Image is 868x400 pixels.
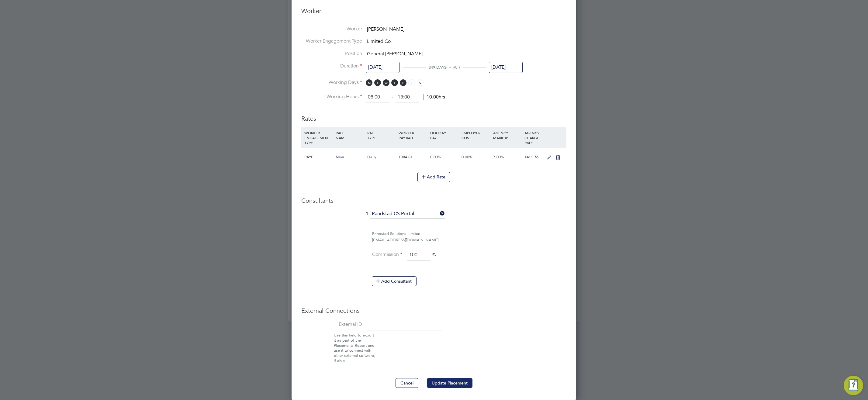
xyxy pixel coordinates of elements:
[372,251,402,258] label: Commission
[844,376,863,395] button: Engage Resource Center
[301,109,566,122] h3: Rates
[301,7,566,20] h3: Worker
[446,64,460,70] span: ( + 98 )
[301,26,362,32] label: Worker
[301,307,566,315] h3: External Connections
[383,79,389,86] span: W
[367,38,391,44] span: Limited Co
[301,50,362,57] label: Position
[301,321,362,328] label: External ID
[301,63,362,69] label: Duration
[492,127,523,143] div: AGENCY MARKUP
[301,79,362,86] label: Working Days
[400,79,406,86] span: F
[396,378,418,388] button: Cancel
[390,94,394,100] span: ‐
[397,127,428,143] div: WORKER PAY RATE
[370,209,445,219] input: Search for...
[524,154,538,160] span: £411.76
[301,38,362,44] label: Worker Engagement Type
[396,92,419,103] input: 17:00
[429,127,460,143] div: HOLIDAY PAY
[408,79,415,86] span: S
[372,237,566,243] div: [EMAIL_ADDRESS][DOMAIN_NAME]
[372,231,566,237] div: Randstad Solutions Limited
[367,51,423,57] span: General [PERSON_NAME]
[301,197,566,205] h3: Consultants
[366,79,372,86] span: M
[430,154,441,160] span: 0.00%
[417,79,424,86] span: S
[423,94,445,100] span: 10.00hrs
[397,148,428,166] div: £384.81
[417,172,450,182] button: Add Rate
[367,26,404,32] span: [PERSON_NAME]
[301,94,362,100] label: Working Hours
[372,276,417,286] button: Add Consultant
[303,127,334,148] div: WORKER ENGAGEMENT TYPE
[523,127,544,148] div: AGENCY CHARGE RATE
[334,127,365,143] div: RATE NAME
[366,148,397,166] div: Daily
[462,154,472,160] span: 0.00%
[303,148,334,166] div: PAYE
[366,127,397,143] div: RATE TYPE
[336,154,344,160] span: New
[366,92,389,103] input: 08:00
[391,79,398,86] span: T
[301,209,566,225] li: 1.
[374,79,381,86] span: T
[493,154,504,160] span: 7.00%
[460,127,491,143] div: EMPLOYER COST
[372,225,566,231] div: -
[427,378,472,388] button: Update Placement
[429,65,446,70] span: 349 DAYS
[334,333,375,363] span: Use this field to export it as part of the Placements Report and use it to connect with other ext...
[366,62,399,73] input: Select one
[489,62,523,73] input: Select one
[432,252,436,258] span: %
